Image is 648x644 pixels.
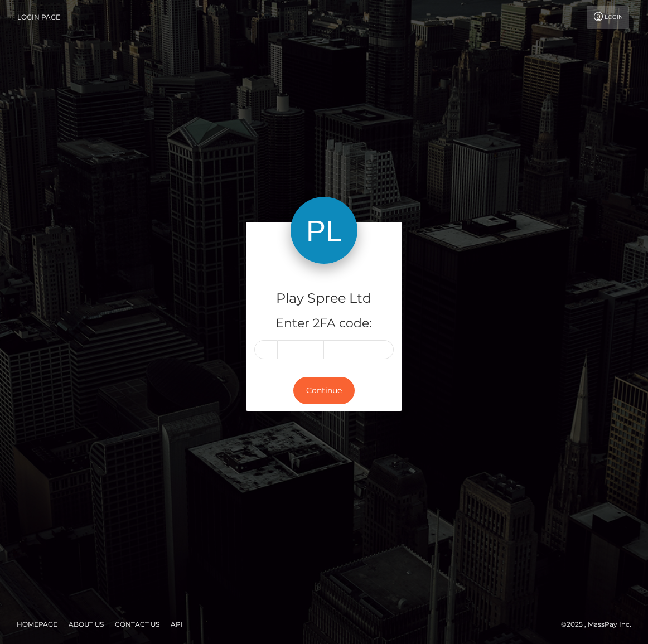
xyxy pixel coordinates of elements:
[254,315,394,332] h5: Enter 2FA code:
[12,616,62,633] a: Homepage
[293,377,355,404] button: Continue
[254,289,394,308] h4: Play Spree Ltd
[561,618,640,631] div: © 2025 , MassPay Inc.
[17,6,60,29] a: Login Page
[291,197,357,264] img: Play Spree Ltd
[110,616,164,633] a: Contact Us
[587,6,629,29] a: Login
[166,616,187,633] a: API
[64,616,108,633] a: About Us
